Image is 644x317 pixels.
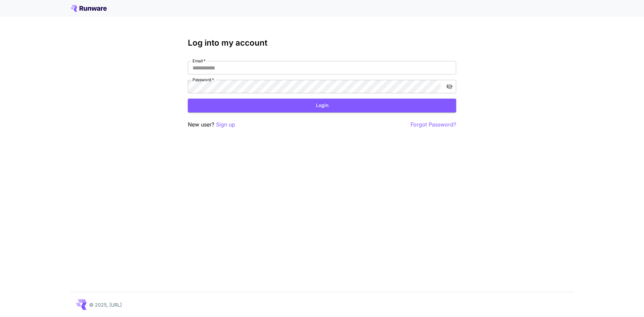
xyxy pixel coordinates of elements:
[216,120,235,129] button: Sign up
[89,301,122,308] p: © 2025, [URL]
[188,99,456,112] button: Login
[188,38,456,48] h3: Log into my account
[411,120,456,129] button: Forgot Password?
[193,58,206,64] label: Email
[188,120,235,129] p: New user?
[443,81,455,93] button: toggle password visibility
[193,77,214,83] label: Password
